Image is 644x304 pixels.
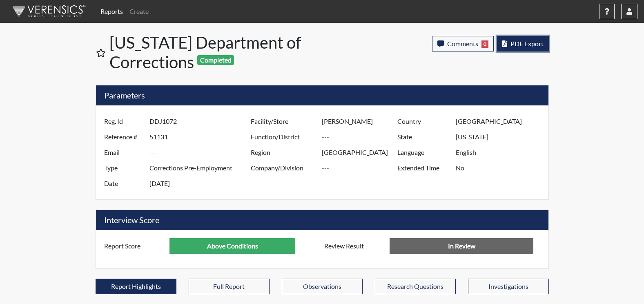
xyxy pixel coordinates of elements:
[456,114,546,129] input: ---
[322,145,399,160] input: ---
[456,160,546,176] input: ---
[98,145,149,160] label: Email
[98,176,149,191] label: Date
[98,160,149,176] label: Type
[375,279,456,294] button: Research Questions
[456,145,546,160] input: ---
[318,238,390,254] label: Review Result
[481,40,488,48] span: 0
[390,238,533,254] input: No Decision
[149,160,253,176] input: ---
[456,129,546,145] input: ---
[322,160,399,176] input: ---
[126,3,152,20] a: Create
[189,279,270,294] button: Full Report
[432,36,494,51] button: Comments0
[322,129,399,145] input: ---
[245,145,322,160] label: Region
[447,40,478,47] span: Comments
[497,36,549,51] button: PDF Export
[169,238,295,254] input: ---
[197,55,234,65] span: Completed
[510,40,544,47] span: PDF Export
[149,129,253,145] input: ---
[149,145,253,160] input: ---
[149,176,253,191] input: ---
[98,114,149,129] label: Reg. Id
[245,114,322,129] label: Facility/Store
[391,129,456,145] label: State
[391,145,456,160] label: Language
[96,279,176,294] button: Report Highlights
[391,114,456,129] label: Country
[322,114,399,129] input: ---
[109,33,323,72] h1: [US_STATE] Department of Corrections
[149,114,253,129] input: ---
[282,279,363,294] button: Observations
[98,238,170,254] label: Report Score
[96,85,548,105] h5: Parameters
[97,3,126,20] a: Reports
[98,129,149,145] label: Reference #
[468,279,549,294] button: Investigations
[391,160,456,176] label: Extended Time
[96,210,548,230] h5: Interview Score
[245,129,322,145] label: Function/District
[245,160,322,176] label: Company/Division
